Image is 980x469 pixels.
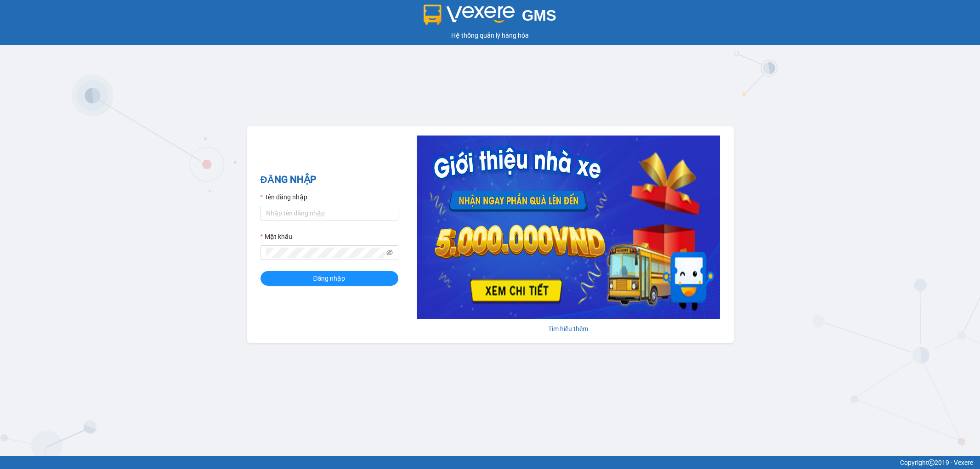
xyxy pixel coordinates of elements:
[261,192,307,202] label: Tên đăng nhập
[7,458,973,468] div: Copyright 2019 - Vexere
[417,324,720,334] div: Tìm hiểu thêm
[424,5,515,25] img: logo 2
[928,459,935,466] span: copyright
[417,136,720,319] img: banner-0
[261,172,398,187] h2: ĐĂNG NHẬP
[386,249,393,256] span: eye-invisible
[261,232,292,242] label: Mật khẩu
[522,7,556,24] span: GMS
[424,14,556,21] a: GMS
[2,30,978,40] div: Hệ thống quản lý hàng hóa
[261,271,398,286] button: Đăng nhập
[313,273,346,283] span: Đăng nhập
[261,206,398,220] input: Tên đăng nhập
[266,248,385,258] input: Mật khẩu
